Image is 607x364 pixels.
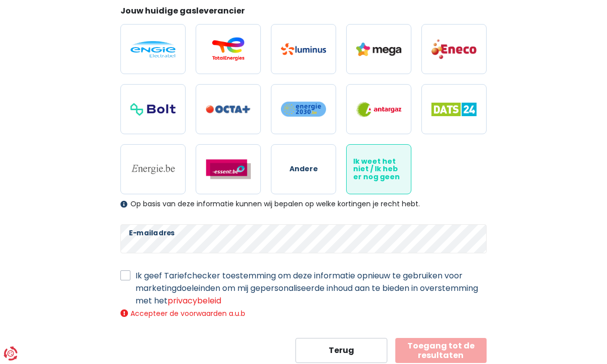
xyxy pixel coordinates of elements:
legend: Jouw huidige gasleverancier [120,5,487,21]
button: Terug [295,338,387,363]
img: Essent [206,159,251,179]
img: Eneco [431,39,477,60]
label: Ik geef Tariefchecker toestemming om deze informatie opnieuw te gebruiken voor marketingdoeleinde... [135,269,487,307]
span: Andere [289,165,318,173]
span: Ik weet het niet / Ik heb er nog geen [353,158,404,181]
div: Accepteer de voorwaarden a.u.b [120,309,487,318]
img: Mega [356,43,401,56]
button: Toegang tot de resultaten [395,338,487,363]
img: Dats 24 [431,103,477,116]
div: Op basis van deze informatie kunnen wij bepalen op welke kortingen je recht hebt. [120,200,487,208]
img: Luminus [281,43,326,55]
a: privacybeleid [168,295,221,306]
img: Energie.be [130,164,176,175]
img: Total Energies / Lampiris [206,37,251,61]
img: Bolt [130,103,176,116]
img: Energie2030 [281,101,326,117]
img: Engie / Electrabel [130,41,176,58]
img: Octa+ [206,105,251,114]
img: Antargaz [356,102,401,117]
